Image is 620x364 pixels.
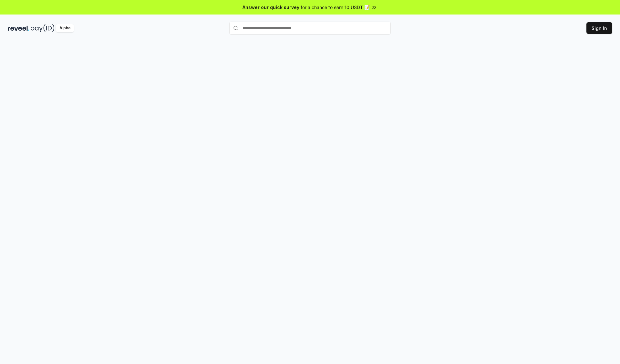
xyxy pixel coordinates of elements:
img: reveel_dark [8,24,29,32]
span: Answer our quick survey [243,4,299,11]
img: pay_id [31,24,55,32]
div: Alpha [56,24,74,32]
button: Sign In [586,22,612,34]
span: for a chance to earn 10 USDT 📝 [301,4,370,11]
